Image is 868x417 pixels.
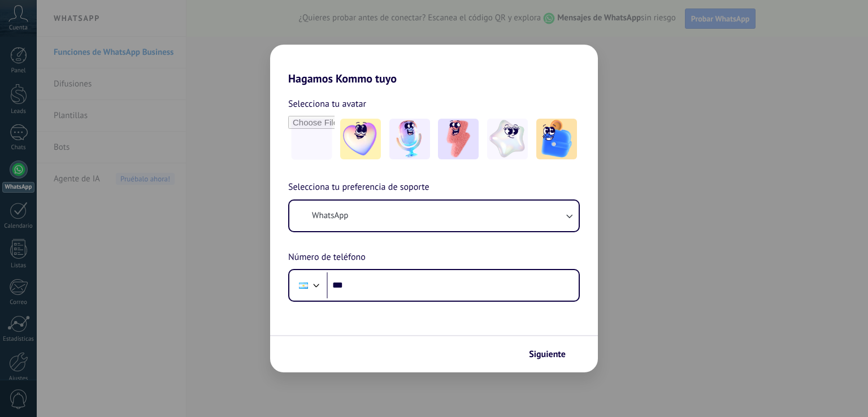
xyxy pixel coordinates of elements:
img: -4.jpeg [487,119,528,159]
img: -1.jpeg [340,119,381,159]
img: -3.jpeg [438,119,479,159]
span: Selecciona tu avatar [288,97,366,111]
img: -2.jpeg [389,119,430,159]
button: Siguiente [524,345,581,364]
span: Siguiente [529,350,566,358]
button: WhatsApp [289,201,579,231]
div: Argentina: + 54 [293,273,314,297]
h2: Hagamos Kommo tuyo [270,45,598,85]
span: Número de teléfono [288,250,366,265]
img: -5.jpeg [536,119,577,159]
span: WhatsApp [312,210,348,221]
span: Selecciona tu preferencia de soporte [288,180,429,195]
